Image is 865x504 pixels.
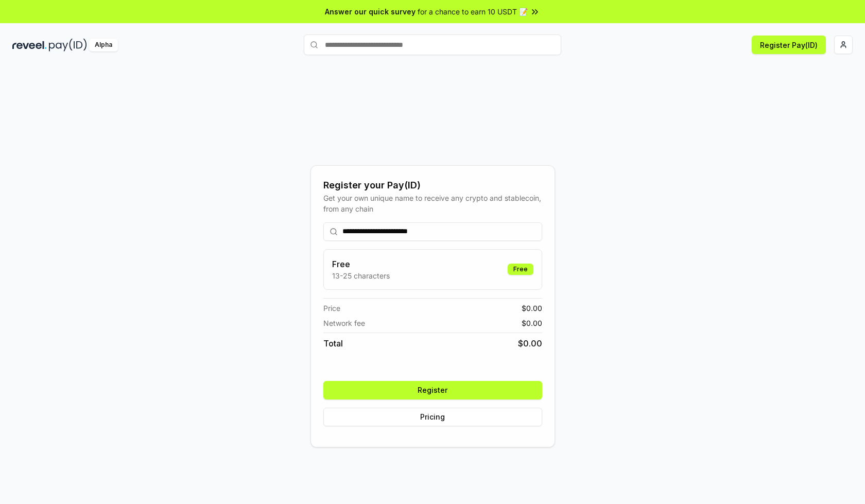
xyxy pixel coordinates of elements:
img: pay_id [49,39,87,51]
h3: Free [332,258,390,270]
span: for a chance to earn 10 USDT 📝 [418,6,528,17]
img: reveel_dark [12,39,47,51]
p: 13-25 characters [332,270,390,281]
span: Network fee [323,318,365,328]
div: Register your Pay(ID) [323,178,542,193]
span: $ 0.00 [522,303,542,314]
span: Price [323,303,340,314]
div: Get your own unique name to receive any crypto and stablecoin, from any chain [323,193,542,214]
div: Alpha [89,39,118,51]
button: Pricing [323,408,542,426]
button: Register [323,381,542,399]
span: Answer our quick survey [325,6,416,17]
button: Register Pay(ID) [752,36,826,54]
span: Total [323,337,343,350]
div: Free [508,264,533,275]
span: $ 0.00 [518,337,542,350]
span: $ 0.00 [522,318,542,328]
